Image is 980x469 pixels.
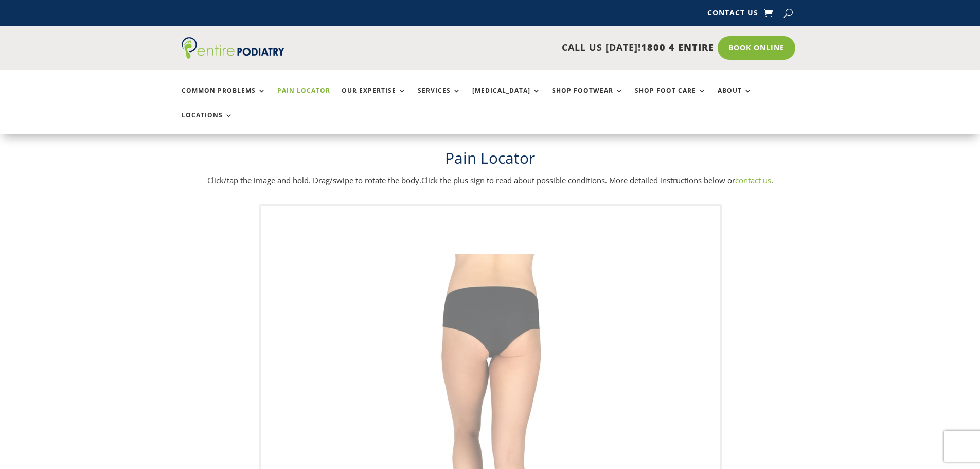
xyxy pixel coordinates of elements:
[707,9,758,21] a: Contact Us
[342,87,406,109] a: Our Expertise
[735,175,771,185] a: contact us
[552,87,623,109] a: Shop Footwear
[182,147,799,174] h1: Pain Locator
[718,87,752,109] a: About
[718,36,795,60] a: Book Online
[182,87,266,109] a: Common Problems
[421,175,773,185] span: Click the plus sign to read about possible conditions. More detailed instructions below or .
[641,41,714,54] span: 1800 4 ENTIRE
[182,50,284,61] a: Entire Podiatry
[277,87,330,109] a: Pain Locator
[635,87,706,109] a: Shop Foot Care
[207,175,421,185] span: Click/tap the image and hold. Drag/swipe to rotate the body.
[418,87,461,109] a: Services
[472,87,541,109] a: [MEDICAL_DATA]
[324,41,714,55] p: CALL US [DATE]!
[182,37,284,59] img: logo (1)
[182,112,233,134] a: Locations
